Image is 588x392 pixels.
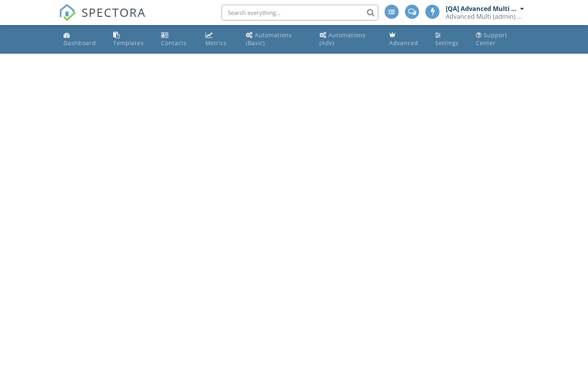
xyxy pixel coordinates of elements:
[205,39,227,47] div: Metrics
[476,31,508,47] div: Support Center
[435,39,459,47] div: Settings
[389,39,418,47] div: Advanced
[60,28,104,51] a: Dashboard
[446,5,518,13] div: [QA] Advanced Multi (admin)
[432,28,466,51] a: Settings
[386,28,426,51] a: Advanced
[316,28,380,51] a: Automations (Advanced)
[202,28,236,51] a: Metrics
[319,31,366,47] div: Automations (Adv)
[64,39,96,47] div: Dashboard
[82,4,146,20] span: SPECTORA
[161,39,187,47] div: Contacts
[59,4,76,21] img: The Best Home Inspection Software - Spectora
[113,39,144,47] div: Templates
[246,31,292,47] div: Automations (Basic)
[158,28,196,51] a: Contacts
[59,11,146,27] a: SPECTORA
[446,13,524,20] div: Advanced Multi (admin) Company
[243,28,310,51] a: Automations (Basic)
[221,5,378,20] input: Search everything...
[473,28,528,51] a: Support Center
[110,28,152,51] a: Templates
